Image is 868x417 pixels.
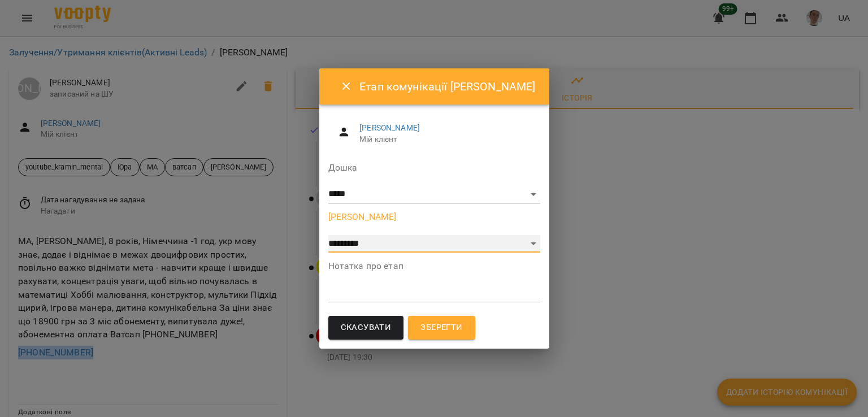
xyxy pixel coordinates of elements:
button: Зберегти [408,316,475,340]
button: Close [333,73,360,100]
span: Скасувати [341,320,392,335]
a: [PERSON_NAME] [359,123,420,132]
button: Скасувати [328,316,404,340]
span: Зберегти [420,320,462,335]
label: [PERSON_NAME] [328,212,540,221]
h6: Етап комунікації [PERSON_NAME] [359,78,535,95]
span: Мій клієнт [359,134,531,145]
label: Дошка [328,163,540,172]
label: Нотатка про етап [328,262,540,271]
